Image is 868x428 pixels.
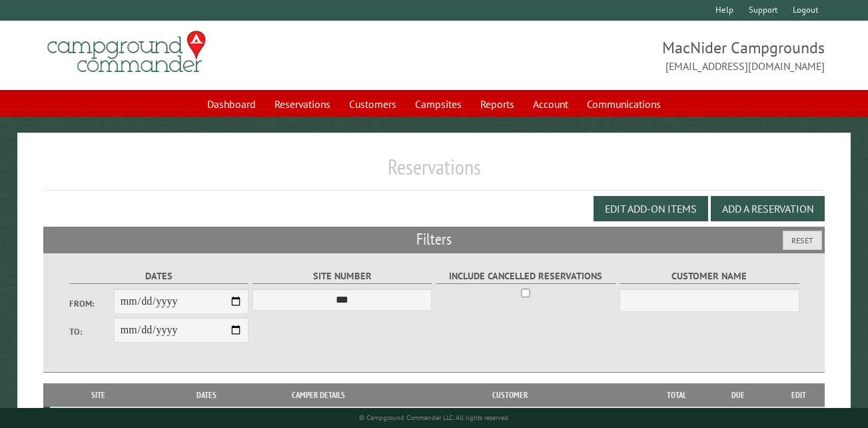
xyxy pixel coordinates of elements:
th: Customer [370,383,650,407]
th: Dates [147,383,266,407]
th: Due [703,383,773,407]
label: Site Number [252,269,432,284]
h1: Reservations [43,154,825,191]
a: Account [525,91,576,117]
button: Reset [783,231,822,250]
th: Camper Details [266,383,370,407]
button: Add a Reservation [711,196,825,221]
a: Campsites [407,91,470,117]
label: Include Cancelled Reservations [436,269,616,284]
label: To: [69,325,114,338]
th: Edit [773,383,825,407]
label: Dates [69,269,248,284]
a: Customers [341,91,404,117]
a: Reservations [266,91,338,117]
th: Total [650,383,703,407]
small: © Campground Commander LLC. All rights reserved. [359,413,510,422]
a: Communications [579,91,669,117]
th: Site [50,383,147,407]
label: From: [69,297,114,310]
label: Customer Name [620,269,799,284]
span: MacNider Campgrounds [EMAIL_ADDRESS][DOMAIN_NAME] [434,37,825,74]
img: Campground Commander [43,26,210,78]
a: Reports [472,91,522,117]
a: Dashboard [199,91,264,117]
button: Edit Add-on Items [594,196,708,221]
h2: Filters [43,227,825,252]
